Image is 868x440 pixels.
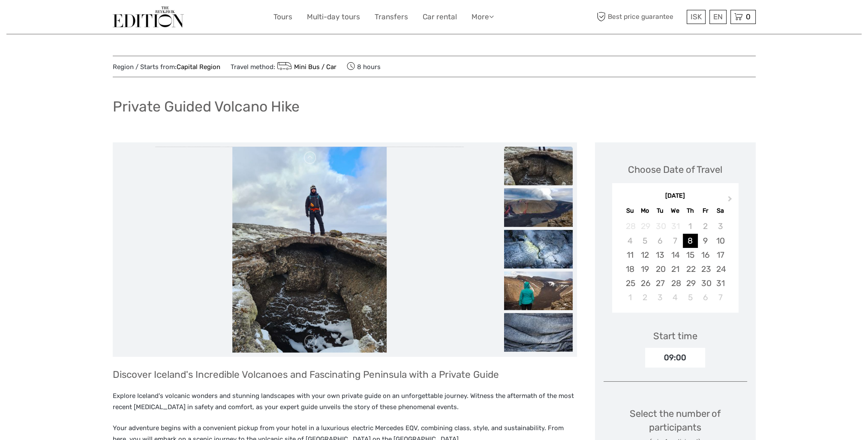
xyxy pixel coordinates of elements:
div: Not available Thursday, January 1st, 2026 [683,219,698,233]
img: 2a2e9caa9e084547aa50668d3e7065d8_slider_thumbnail.jpeg [504,188,573,227]
div: Choose Sunday, January 18th, 2026 [622,262,637,276]
a: More [472,11,494,23]
button: Next Month [724,194,738,208]
div: Not available Sunday, December 28th, 2025 [622,219,637,233]
div: Choose Saturday, January 17th, 2026 [713,248,728,262]
div: Choose Monday, January 12th, 2026 [637,248,652,262]
div: Sa [713,205,728,217]
span: Travel method: [231,60,337,72]
div: Choose Sunday, February 1st, 2026 [622,290,637,304]
button: Open LiveChat chat widget [99,13,109,24]
div: Choose Thursday, January 15th, 2026 [683,248,698,262]
div: Not available Wednesday, December 31st, 2025 [667,219,682,233]
div: Choose Wednesday, January 28th, 2026 [667,276,682,290]
div: EN [709,10,727,24]
div: Choose Tuesday, February 3rd, 2026 [652,290,667,304]
img: b565fad7bd2642bebfd35ecda81e316c_slider_thumbnail.jpeg [504,230,573,268]
div: Choose Saturday, February 7th, 2026 [713,290,728,304]
div: [DATE] [612,192,739,201]
img: The Reykjavík Edition [113,6,184,27]
a: Transfers [375,11,408,23]
div: Choose Tuesday, January 27th, 2026 [652,276,667,290]
span: Best price guarantee [595,10,685,24]
img: 4cf90940d33c415496179d02ee695b91_slider_thumbnail.jpeg [504,147,573,185]
div: Choose Friday, February 6th, 2026 [698,290,713,304]
span: Region / Starts from: [113,63,220,72]
div: Not available Wednesday, January 7th, 2026 [667,234,682,248]
p: We're away right now. Please check back later! [12,15,97,22]
div: Su [622,205,637,217]
img: 4cf90940d33c415496179d02ee695b91_main_slider.jpeg [232,147,387,353]
div: Not available Friday, January 2nd, 2026 [698,219,713,233]
div: Choose Monday, February 2nd, 2026 [637,290,652,304]
a: Capital Region [177,63,220,71]
p: Explore Iceland's volcanic wonders and stunning landscapes with your own private guide on an unfo... [113,391,577,413]
img: 0489e6b9c7804b14a07c4bd373bdf73d_slider_thumbnail.jpeg [504,313,573,352]
h1: Private Guided Volcano Hike [113,98,300,115]
a: Multi-day tours [307,11,360,23]
div: Choose Thursday, January 8th, 2026 [683,234,698,248]
div: Choose Thursday, January 22nd, 2026 [683,262,698,276]
div: We [667,205,682,217]
div: Choose Thursday, February 5th, 2026 [683,290,698,304]
div: Choose Wednesday, February 4th, 2026 [667,290,682,304]
div: Choose Friday, January 16th, 2026 [698,248,713,262]
div: month 2026-01 [615,219,736,304]
div: Th [683,205,698,217]
img: 95d054835d8e48409441f63785018089_slider_thumbnail.jpeg [504,271,573,310]
div: Choose Friday, January 30th, 2026 [698,276,713,290]
div: Choose Date of Travel [628,163,722,176]
div: Choose Friday, January 9th, 2026 [698,234,713,248]
div: Choose Wednesday, January 14th, 2026 [667,248,682,262]
div: Not available Tuesday, December 30th, 2025 [652,219,667,233]
div: Not available Sunday, January 4th, 2026 [622,234,637,248]
div: Not available Monday, December 29th, 2025 [637,219,652,233]
a: Mini Bus / Car [275,63,337,71]
div: Choose Tuesday, January 20th, 2026 [652,262,667,276]
a: Car rental [423,11,457,23]
div: Not available Tuesday, January 6th, 2026 [652,234,667,248]
div: Tu [652,205,667,217]
span: 8 hours [347,60,381,72]
div: 09:00 [645,348,705,368]
div: Choose Monday, January 19th, 2026 [637,262,652,276]
div: Mo [637,205,652,217]
div: Not available Saturday, January 3rd, 2026 [713,219,728,233]
div: Choose Tuesday, January 13th, 2026 [652,248,667,262]
div: Choose Saturday, January 24th, 2026 [713,262,728,276]
div: Start time [653,329,697,343]
div: Choose Sunday, January 11th, 2026 [622,248,637,262]
div: Not available Monday, January 5th, 2026 [637,234,652,248]
div: Choose Sunday, January 25th, 2026 [622,276,637,290]
div: Choose Saturday, January 10th, 2026 [713,234,728,248]
div: Choose Thursday, January 29th, 2026 [683,276,698,290]
h3: Discover Iceland's Incredible Volcanoes and Fascinating Peninsula with a Private Guide [113,369,577,380]
div: Choose Wednesday, January 21st, 2026 [667,262,682,276]
span: ISK [691,12,702,21]
a: Tours [273,11,292,23]
span: 0 [745,12,752,21]
div: Choose Monday, January 26th, 2026 [637,276,652,290]
div: Fr [698,205,713,217]
div: Choose Saturday, January 31st, 2026 [713,276,728,290]
div: Choose Friday, January 23rd, 2026 [698,262,713,276]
